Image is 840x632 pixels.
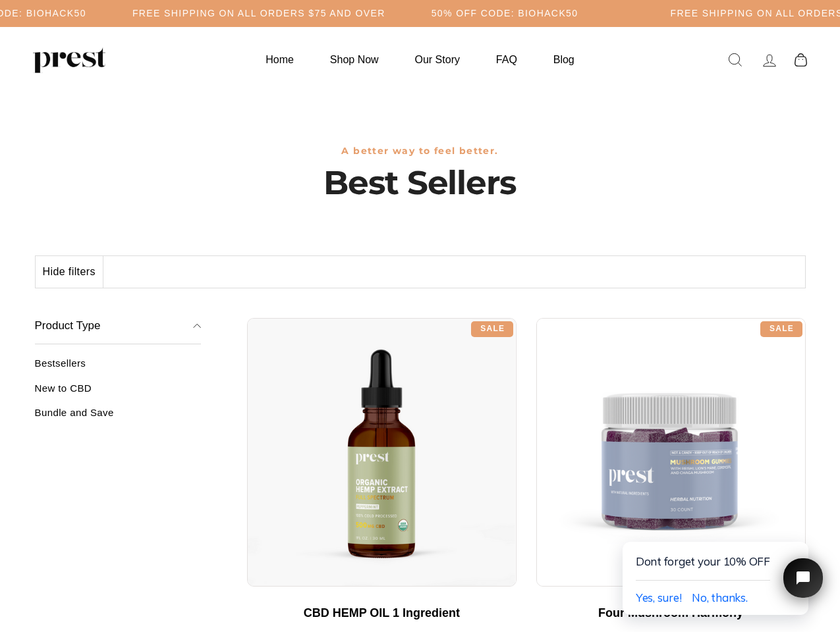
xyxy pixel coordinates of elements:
[249,47,590,72] ul: Primary
[471,321,513,337] div: Sale
[35,357,202,379] a: Bestsellers
[432,8,578,19] h5: 50% OFF CODE: BIOHACK50
[35,308,202,345] button: Product Type
[35,407,202,429] a: Bundle and Save
[537,47,591,72] a: Blog
[35,163,806,203] h1: Best Sellers
[549,606,793,621] div: Four Mushroom Harmony
[595,500,840,632] iframe: Tidio Chat
[132,8,385,19] h5: Free Shipping on all orders $75 and over
[480,47,534,72] a: FAQ
[35,145,806,157] h3: A better way to feel better.
[260,606,503,621] div: CBD HEMP OIL 1 Ingredient
[249,47,310,72] a: Home
[33,47,105,73] img: PREST ORGANICS
[314,47,395,72] a: Shop Now
[35,382,202,404] a: New to CBD
[399,47,476,72] a: Our Story
[36,256,103,288] button: Hide filters
[760,321,802,337] div: Sale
